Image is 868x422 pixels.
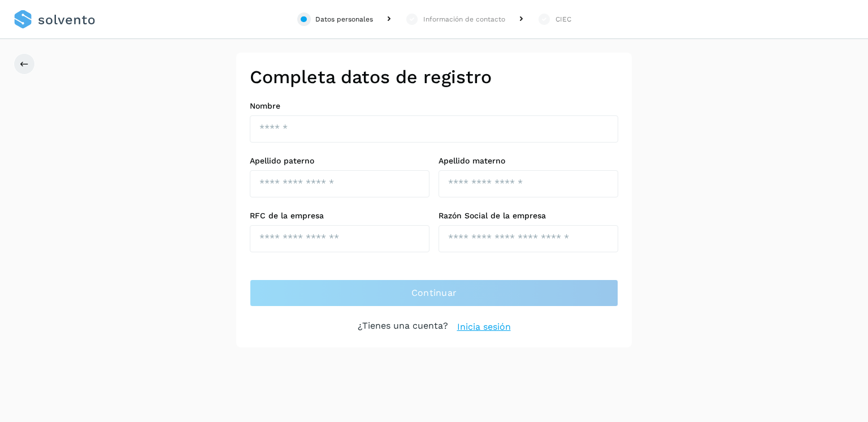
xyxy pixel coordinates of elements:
[423,14,505,24] div: Información de contacto
[411,287,457,299] span: Continuar
[250,211,429,221] label: RFC de la empresa
[250,101,618,111] label: Nombre
[555,14,571,24] div: CIEC
[358,320,448,334] p: ¿Tienes una cuenta?
[457,320,511,334] a: Inicia sesión
[439,156,618,166] label: Apellido materno
[250,279,618,307] button: Continuar
[315,14,373,24] div: Datos personales
[439,211,618,221] label: Razón Social de la empresa
[250,156,429,166] label: Apellido paterno
[250,66,618,88] h2: Completa datos de registro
